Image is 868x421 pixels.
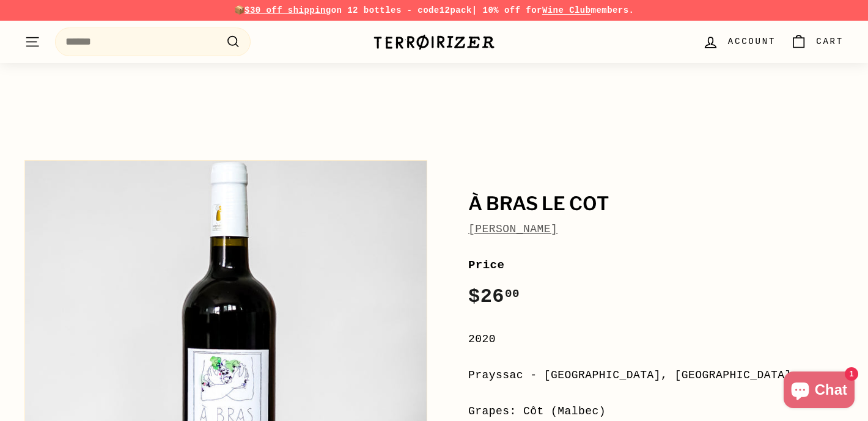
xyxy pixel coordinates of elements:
[468,285,520,308] span: $26
[24,4,844,17] p: 📦 on 12 bottles - code | 10% off for members.
[245,5,331,15] span: $30 off shipping
[783,24,851,60] a: Cart
[468,403,844,420] div: Grapes: Côt (Malbec)
[542,5,591,15] a: Wine Club
[468,256,844,274] label: Price
[505,287,520,301] sup: 00
[816,35,844,48] span: Cart
[468,223,557,235] a: [PERSON_NAME]
[468,331,844,348] div: 2020
[468,367,844,384] div: Prayssac - [GEOGRAPHIC_DATA], [GEOGRAPHIC_DATA]
[440,5,472,15] strong: 12pack
[695,24,783,60] a: Account
[780,372,858,411] inbox-online-store-chat: Shopify online store chat
[728,35,776,48] span: Account
[468,194,844,214] h1: À Bras le Cot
